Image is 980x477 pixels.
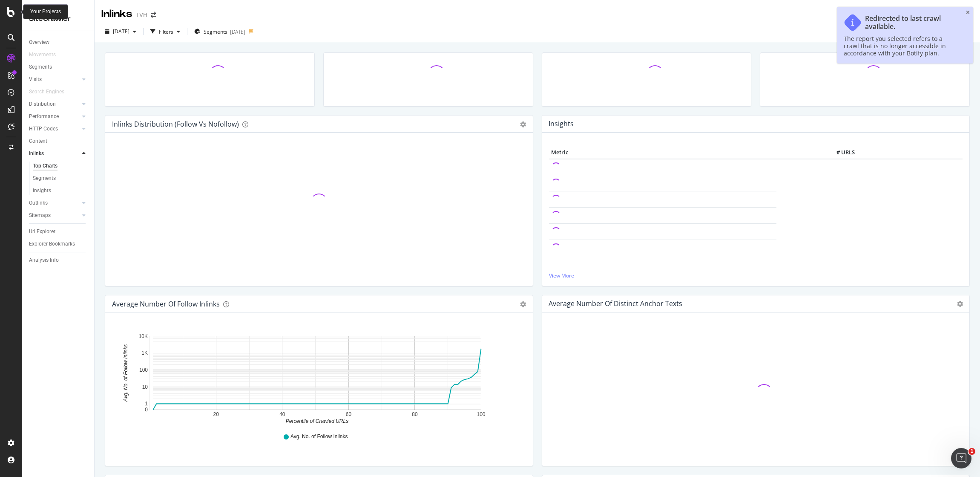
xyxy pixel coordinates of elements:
[113,28,129,35] span: 2023 Oct. 4th
[101,25,140,38] button: [DATE]
[33,174,56,183] div: Segments
[141,350,148,356] text: 1K
[951,448,971,468] iframe: Intercom live chat
[33,162,57,171] div: Top Charts
[191,25,249,38] button: Segments[DATE]
[957,301,963,307] i: Options
[412,411,418,417] text: 80
[29,124,80,133] a: HTTP Codes
[549,146,776,159] th: Metric
[29,227,88,236] a: Url Explorer
[29,38,49,47] div: Overview
[33,174,88,183] a: Segments
[145,407,148,413] text: 0
[29,149,44,158] div: Inlinks
[101,7,132,21] div: Inlinks
[477,411,485,417] text: 100
[29,75,42,84] div: Visits
[147,25,184,38] button: Filters
[969,448,975,455] span: 1
[549,118,574,130] h4: Insights
[112,326,523,425] svg: A chart.
[29,240,88,249] a: Explorer Bookmarks
[29,63,52,72] div: Segments
[29,240,75,249] div: Explorer Bookmarks
[29,211,51,220] div: Sitemaps
[549,272,963,279] a: View More
[29,256,88,265] a: Analysis Info
[30,8,61,15] div: Your Projects
[29,199,48,208] div: Outlinks
[29,227,55,236] div: Url Explorer
[549,298,682,309] h4: Average Number of Distinct Anchor Texts
[520,301,526,307] div: gear
[136,11,147,19] div: TVH
[145,401,148,407] text: 1
[142,384,148,390] text: 10
[844,35,958,57] div: The report you selected refers to a crawl that is no longer accessible in accordance with your Bo...
[29,124,58,133] div: HTTP Codes
[966,10,970,15] div: close toast
[29,100,56,109] div: Distribution
[112,300,220,308] div: Average Number of Follow Inlinks
[346,411,352,417] text: 60
[520,121,526,127] div: gear
[33,186,51,195] div: Insights
[151,12,156,18] div: arrow-right-arrow-left
[29,75,80,84] a: Visits
[29,63,88,72] a: Segments
[29,112,80,121] a: Performance
[204,28,227,35] span: Segments
[290,433,348,440] span: Avg. No. of Follow Inlinks
[29,137,88,146] a: Content
[29,211,80,220] a: Sitemaps
[279,411,285,417] text: 40
[29,100,80,109] a: Distribution
[123,344,129,402] text: Avg. No. of Follow Inlinks
[29,38,88,47] a: Overview
[33,162,88,171] a: Top Charts
[865,14,958,31] div: Redirected to last crawl available.
[33,186,88,195] a: Insights
[286,418,348,424] text: Percentile of Crawled URLs
[230,28,245,35] div: [DATE]
[29,199,80,208] a: Outlinks
[213,411,219,417] text: 20
[29,112,59,121] div: Performance
[29,137,47,146] div: Content
[29,50,64,59] a: Movements
[159,28,173,35] div: Filters
[139,367,148,373] text: 100
[29,149,80,158] a: Inlinks
[29,87,64,96] div: Search Engines
[29,87,73,96] a: Search Engines
[776,146,857,159] th: # URLS
[29,256,59,265] div: Analysis Info
[139,333,148,339] text: 10K
[29,50,56,59] div: Movements
[112,120,239,128] div: Inlinks Distribution (Follow vs Nofollow)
